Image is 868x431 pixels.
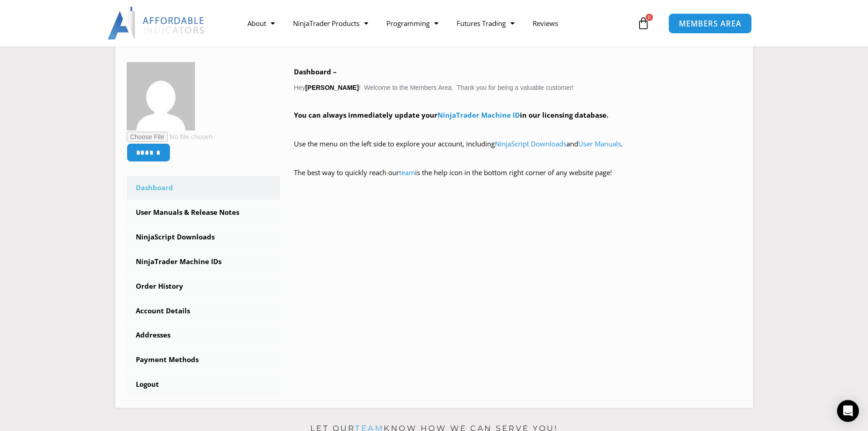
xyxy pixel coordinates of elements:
a: MEMBERS AREA [668,13,752,33]
a: User Manuals [578,139,621,148]
a: 0 [623,10,663,36]
img: 0465fc0fcad1c8ca0b1ee3ac02ebe01007fe165d7186068cacd5edfe0a338972 [127,62,195,130]
a: Order History [127,275,281,298]
strong: You can always immediately update your in our licensing database. [294,110,608,119]
span: MEMBERS AREA [679,20,741,27]
b: Dashboard – [294,67,337,76]
nav: Menu [238,13,635,34]
p: The best way to quickly reach our is the help icon in the bottom right corner of any website page! [294,166,742,192]
a: Logout [127,373,281,396]
a: Programming [377,13,447,34]
a: Futures Trading [447,13,524,34]
a: Payment Methods [127,348,281,372]
a: NinjaTrader Products [284,13,377,34]
a: Account Details [127,299,281,323]
a: Reviews [524,13,567,34]
a: Addresses [127,323,281,347]
p: Use the menu on the left side to explore your account, including and . [294,138,742,163]
span: 0 [646,14,653,21]
a: Dashboard [127,176,281,200]
strong: [PERSON_NAME] [305,84,359,91]
div: Hey ! Welcome to the Members Area. Thank you for being a valuable customer! [294,66,742,192]
a: NinjaTrader Machine ID [437,110,520,119]
a: NinjaScript Downloads [127,225,281,249]
img: LogoAI | Affordable Indicators – NinjaTrader [108,7,205,40]
a: User Manuals & Release Notes [127,201,281,224]
a: team [399,168,415,177]
div: Open Intercom Messenger [837,400,859,422]
a: About [238,13,284,34]
nav: Account pages [127,176,281,396]
a: NinjaScript Downloads [495,139,566,148]
a: NinjaTrader Machine IDs [127,250,281,274]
